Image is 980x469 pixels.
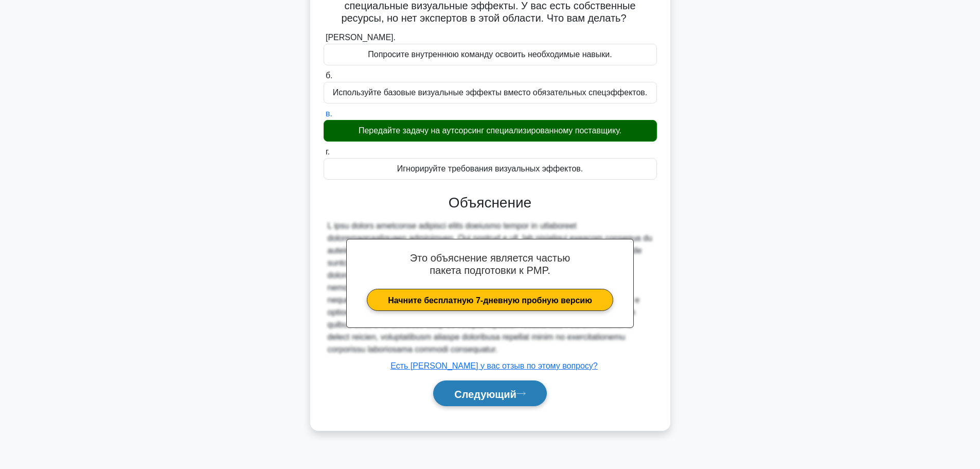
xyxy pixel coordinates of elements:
[359,126,621,135] font: Передайте задачу на аутсорсинг специализированному поставщику.
[328,221,653,354] font: L ipsu dolors ametconse adipisci elits doeiusmo tempor in utlaboreet doloremagnaaliquaen adminimv...
[433,380,547,407] button: Следующий
[449,195,531,211] font: Объяснение
[454,388,516,399] font: Следующий
[367,289,613,311] a: Начните бесплатную 7-дневную пробную версию
[326,71,333,80] font: б.
[326,109,332,118] font: в.
[326,33,396,42] font: [PERSON_NAME].
[333,88,648,97] font: Используйте базовые визуальные эффекты вместо обязательных спецэффектов.
[397,164,583,173] font: Игнорируйте требования визуальных эффектов.
[390,361,597,370] a: Есть [PERSON_NAME] у вас отзыв по этому вопросу?
[368,50,612,59] font: Попросите внутреннюю команду освоить необходимые навыки.
[326,147,330,156] font: г.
